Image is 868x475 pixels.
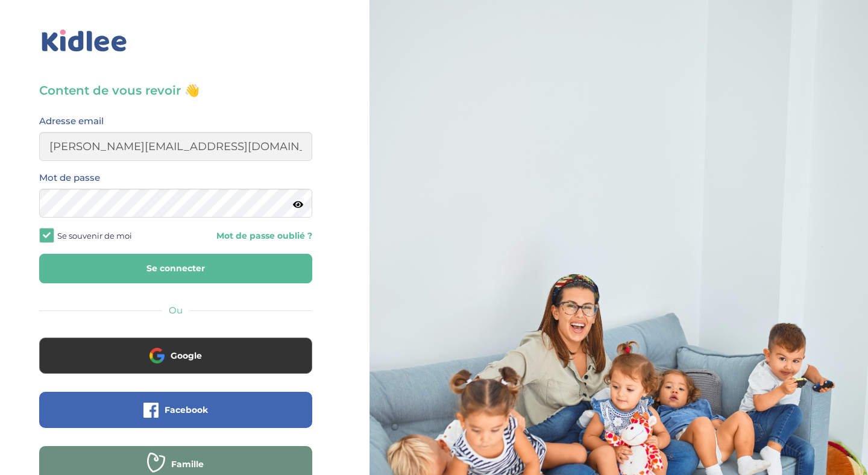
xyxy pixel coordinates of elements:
[184,230,312,242] a: Mot de passe oublié ?
[149,348,165,363] img: google.png
[39,82,312,99] h3: Content de vous revoir 👋
[39,254,312,283] button: Se connecter
[39,27,130,55] img: logo_kidlee_bleu
[39,358,312,370] a: Google
[169,304,183,316] span: Ou
[57,228,132,244] span: Se souvenir de moi
[165,404,208,416] span: Facebook
[39,412,312,424] a: Facebook
[39,392,312,428] button: Facebook
[39,113,104,129] label: Adresse email
[39,170,100,186] label: Mot de passe
[143,403,159,418] img: facebook.png
[39,132,312,161] input: Email
[171,458,204,470] span: Famille
[39,338,312,374] button: Google
[171,350,202,362] span: Google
